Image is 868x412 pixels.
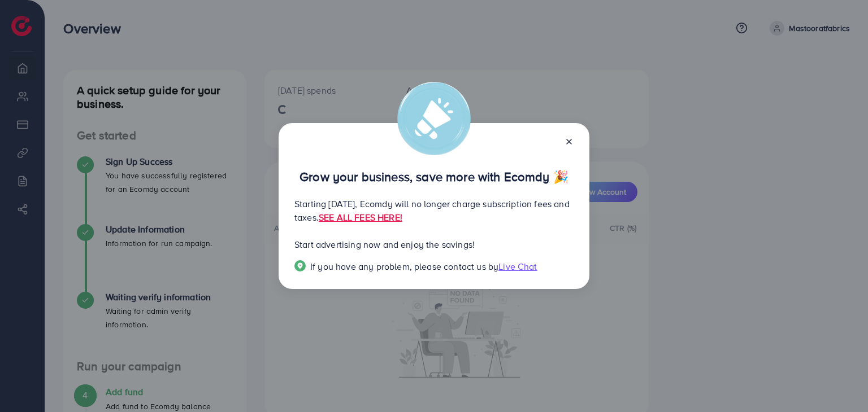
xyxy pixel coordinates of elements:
p: Start advertising now and enjoy the savings! [294,238,574,251]
span: Live Chat [498,260,537,273]
p: Starting [DATE], Ecomdy will no longer charge subscription fees and taxes. [294,197,574,224]
img: alert [397,82,471,155]
p: Grow your business, save more with Ecomdy 🎉 [294,170,574,183]
span: If you have any problem, please contact us by [310,260,498,273]
img: Popup guide [294,260,306,271]
a: SEE ALL FEES HERE! [319,211,402,223]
